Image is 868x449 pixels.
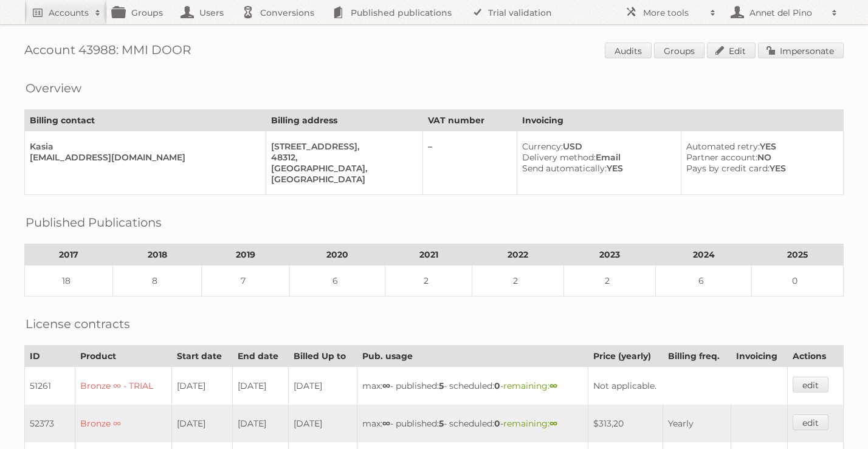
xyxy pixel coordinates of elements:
[172,346,233,367] th: Start date
[549,380,557,391] strong: ∞
[25,266,113,296] td: 18
[494,418,500,429] strong: 0
[494,380,500,391] strong: 0
[290,266,385,296] td: 6
[271,152,413,163] div: 48312,
[751,244,843,266] th: 2025
[357,367,588,405] td: max: - published: - scheduled: -
[439,418,444,429] strong: 5
[656,266,751,296] td: 6
[289,367,357,405] td: [DATE]
[290,244,385,266] th: 2020
[503,380,557,391] span: remaining:
[423,131,517,195] td: –
[588,346,663,367] th: Price (yearly)
[758,43,844,58] a: Impersonate
[113,266,201,296] td: 8
[385,244,472,266] th: 2021
[564,244,656,266] th: 2023
[233,405,289,442] td: [DATE]
[172,367,233,405] td: [DATE]
[382,418,390,429] strong: ∞
[643,7,704,19] h2: More tools
[357,405,588,442] td: max: - published: - scheduled: -
[654,43,704,58] a: Groups
[605,43,652,58] a: Audits
[439,380,444,391] strong: 5
[686,152,757,163] span: Partner account:
[25,110,266,131] th: Billing contact
[522,152,671,163] div: Email
[25,405,75,442] td: 52373
[113,244,201,266] th: 2018
[522,141,671,152] div: USD
[289,405,357,442] td: [DATE]
[49,7,89,19] h2: Accounts
[75,367,172,405] td: Bronze ∞ - TRIAL
[271,174,413,185] div: [GEOGRAPHIC_DATA]
[707,43,756,58] a: Edit
[30,141,256,152] div: Kasia
[201,244,289,266] th: 2019
[266,110,422,131] th: Billing address
[522,163,607,174] span: Send automatically:
[564,266,656,296] td: 2
[357,346,588,367] th: Pub. usage
[472,244,563,266] th: 2022
[423,110,517,131] th: VAT number
[25,346,75,367] th: ID
[503,418,557,429] span: remaining:
[517,110,844,131] th: Invoicing
[793,414,828,430] a: edit
[233,367,289,405] td: [DATE]
[30,152,256,163] div: [EMAIL_ADDRESS][DOMAIN_NAME]
[686,141,760,152] span: Automated retry:
[549,418,557,429] strong: ∞
[233,346,289,367] th: End date
[686,141,833,152] div: YES
[201,266,289,296] td: 7
[382,380,390,391] strong: ∞
[588,367,787,405] td: Not applicable.
[787,346,843,367] th: Actions
[24,43,844,61] h1: Account 43988: MMI DOOR
[522,141,563,152] span: Currency:
[271,141,413,152] div: [STREET_ADDRESS],
[656,244,751,266] th: 2024
[26,79,81,97] h2: Overview
[663,346,731,367] th: Billing freq.
[172,405,233,442] td: [DATE]
[25,367,75,405] td: 51261
[793,377,828,392] a: edit
[686,163,833,174] div: YES
[26,213,162,231] h2: Published Publications
[472,266,563,296] td: 2
[522,152,596,163] span: Delivery method:
[663,405,731,442] td: Yearly
[731,346,787,367] th: Invoicing
[588,405,663,442] td: $313,20
[271,163,413,174] div: [GEOGRAPHIC_DATA],
[751,266,843,296] td: 0
[25,244,113,266] th: 2017
[289,346,357,367] th: Billed Up to
[686,152,833,163] div: NO
[686,163,770,174] span: Pays by credit card:
[522,163,671,174] div: YES
[26,315,130,333] h2: License contracts
[385,266,472,296] td: 2
[746,7,825,19] h2: Annet del Pino
[75,346,172,367] th: Product
[75,405,172,442] td: Bronze ∞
